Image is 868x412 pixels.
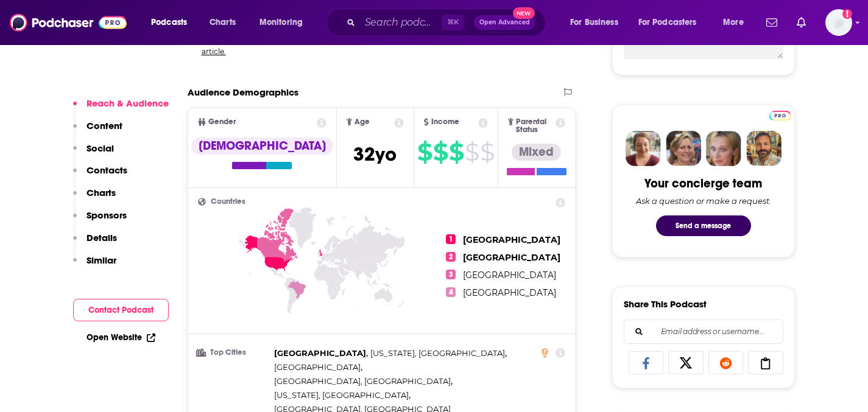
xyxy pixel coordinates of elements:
p: Charts [86,187,116,198]
a: Pro website [769,109,791,120]
span: 2 [446,252,456,262]
span: $ [417,142,432,162]
p: Sponsors [86,209,127,221]
a: Open Website [86,332,155,343]
span: Income [431,118,459,126]
button: open menu [715,13,759,32]
svg: Add a profile image [842,9,852,19]
a: Charts [202,13,243,32]
div: Mixed [512,144,561,161]
div: Ask a question or make a request. [636,196,771,206]
span: [GEOGRAPHIC_DATA] [463,252,560,263]
p: Contacts [86,164,127,176]
span: Open Advanced [479,19,530,26]
span: New [513,7,535,19]
img: Jon Profile [746,131,782,166]
span: $ [433,142,448,162]
button: open menu [251,13,319,32]
button: Sponsors [73,209,127,232]
button: Reach & Audience [73,97,169,120]
span: [US_STATE], [GEOGRAPHIC_DATA] [370,348,505,358]
input: Email address or username... [634,320,773,343]
span: $ [465,142,479,162]
p: Social [86,142,114,154]
button: open menu [630,13,715,32]
button: Social [73,142,114,165]
div: Your concierge team [644,176,762,191]
a: Show notifications dropdown [792,12,811,33]
h3: Share This Podcast [624,298,707,310]
p: Similar [86,254,116,266]
p: Reach & Audience [86,97,169,109]
span: , [274,374,453,388]
button: Show profile menu [825,9,852,36]
div: Search podcasts, credits, & more... [338,9,557,37]
div: [DEMOGRAPHIC_DATA] [191,138,333,155]
span: For Business [570,14,618,31]
span: More [723,14,744,31]
span: [GEOGRAPHIC_DATA] [463,287,556,298]
span: Monitoring [259,14,303,31]
button: open menu [143,13,203,32]
span: Logged in as NehaLad [825,9,852,36]
span: $ [480,142,494,162]
span: , [274,360,362,374]
button: open menu [562,13,633,32]
a: Share on Facebook [629,351,664,374]
h3: Top Cities [198,349,269,357]
span: Charts [210,14,236,31]
span: Podcasts [151,14,187,31]
button: Similar [73,254,116,277]
h2: Audience Demographics [188,86,298,98]
span: Gender [208,118,236,126]
img: Podchaser - Follow, Share and Rate Podcasts [10,11,127,34]
button: Contact Podcast [73,299,169,321]
img: Barbara Profile [666,131,701,166]
button: Content [73,120,122,142]
span: [GEOGRAPHIC_DATA] [274,348,366,358]
span: , [274,388,411,402]
input: Search podcasts, credits, & more... [360,13,442,32]
img: Jules Profile [706,131,741,166]
button: Open AdvancedNew [474,15,535,30]
span: [GEOGRAPHIC_DATA], [GEOGRAPHIC_DATA] [274,376,451,386]
span: For Podcasters [638,14,697,31]
span: Parental Status [516,118,554,134]
span: [GEOGRAPHIC_DATA] [463,234,560,245]
span: 1 [446,234,456,244]
span: Countries [211,198,245,206]
span: 32 yo [353,142,397,166]
button: Contacts [73,164,127,187]
p: Content [86,120,122,131]
img: User Profile [825,9,852,36]
a: reach numbers & relationships support article. [202,36,562,56]
p: Details [86,232,117,243]
img: Sydney Profile [626,131,661,166]
span: $ [449,142,464,162]
img: Podchaser Pro [769,111,791,120]
button: Send a message [656,215,751,236]
span: 3 [446,270,456,279]
span: [GEOGRAPHIC_DATA] [274,362,361,372]
span: , [370,346,507,360]
a: Share on Reddit [708,351,744,374]
span: , [274,346,368,360]
a: Share on X/Twitter [668,351,704,374]
div: Search followers [624,319,783,344]
span: 4 [446,287,456,297]
a: Copy Link [748,351,783,374]
a: Show notifications dropdown [761,12,782,33]
span: Age [355,118,370,126]
span: [US_STATE], [GEOGRAPHIC_DATA] [274,390,409,400]
button: Details [73,232,117,254]
span: ⌘ K [442,15,464,30]
span: [GEOGRAPHIC_DATA] [463,270,556,281]
button: Charts [73,187,116,209]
